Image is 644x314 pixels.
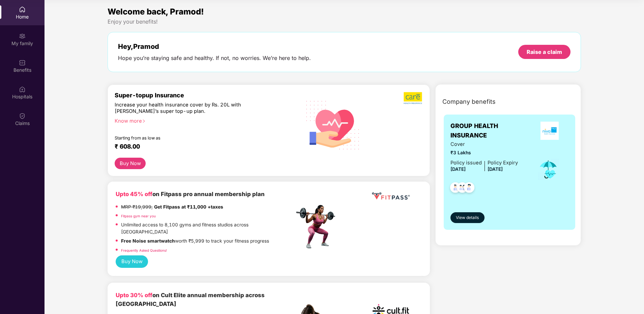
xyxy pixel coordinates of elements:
[19,86,26,93] img: svg+xml;base64,PHN2ZyBpZD0iSG9zcGl0YWxzIiB4bWxucz0iaHR0cDovL3d3dy53My5vcmcvMjAwMC9zdmciIHdpZHRoPS...
[488,159,518,167] div: Policy Expiry
[294,203,341,250] img: fpp.png
[450,159,482,167] div: Policy issued
[116,292,265,307] b: on Cult Elite annual membership across [GEOGRAPHIC_DATA]
[19,33,26,39] img: svg+xml;base64,PHN2ZyB3aWR0aD0iMjAiIGhlaWdodD0iMjAiIHZpZXdCb3g9IjAgMCAyMCAyMCIgZmlsbD0ibm9uZSIgeG...
[301,92,365,157] img: svg+xml;base64,PHN2ZyB4bWxucz0iaHR0cDovL3d3dy53My5vcmcvMjAwMC9zdmciIHhtbG5zOnhsaW5rPSJodHRwOi8vd3...
[116,191,152,197] b: Upto 45% off
[456,215,479,221] span: View details
[118,42,311,51] div: Hey, Pramod
[142,119,146,123] span: right
[19,113,26,119] img: svg+xml;base64,PHN2ZyBpZD0iQ2xhaW0iIHhtbG5zPSJodHRwOi8vd3d3LnczLm9yZy8yMDAwL3N2ZyIgd2lkdGg9IjIwIi...
[461,180,477,197] img: svg+xml;base64,PHN2ZyB4bWxucz0iaHR0cDovL3d3dy53My5vcmcvMjAwMC9zdmciIHdpZHRoPSI0OC45NDMiIGhlaWdodD...
[121,221,294,236] p: Unlimited access to 8,100 gyms and fitness studios across [GEOGRAPHIC_DATA]
[116,191,265,197] b: on Fitpass pro annual membership plan
[115,102,265,115] div: Increase your health insurance cover by Rs. 20L with [PERSON_NAME]’s super top-up plan.
[404,92,423,104] img: b5dec4f62d2307b9de63beb79f102df3.png
[121,204,153,210] del: MRP ₹19,999,
[488,166,503,172] span: [DATE]
[454,180,471,197] img: svg+xml;base64,PHN2ZyB4bWxucz0iaHR0cDovL3d3dy53My5vcmcvMjAwMC9zdmciIHdpZHRoPSI0OC45MTUiIGhlaWdodD...
[447,180,464,197] img: svg+xml;base64,PHN2ZyB4bWxucz0iaHR0cDovL3d3dy53My5vcmcvMjAwMC9zdmciIHdpZHRoPSI0OC45NDMiIGhlaWdodD...
[121,238,269,245] p: worth ₹5,999 to track your fitness progress
[450,121,531,140] span: GROUP HEALTH INSURANCE
[450,140,518,148] span: Cover
[115,158,146,169] button: Buy Now
[108,18,581,25] div: Enjoy your benefits!
[540,122,559,140] img: insurerLogo
[115,118,290,123] div: Know more
[450,212,485,223] button: View details
[115,92,294,99] div: Super-topup Insurance
[19,6,26,13] img: svg+xml;base64,PHN2ZyBpZD0iSG9tZSIgeG1sbnM9Imh0dHA6Ly93d3cudzMub3JnLzIwMDAvc3ZnIiB3aWR0aD0iMjAiIG...
[371,190,411,202] img: fppp.png
[115,135,266,140] div: Starting from as low as
[442,97,496,106] span: Company benefits
[116,255,148,268] button: Buy Now
[154,204,223,210] strong: Get Fitpass at ₹11,000 +taxes
[19,59,26,66] img: svg+xml;base64,PHN2ZyBpZD0iQmVuZWZpdHMiIHhtbG5zPSJodHRwOi8vd3d3LnczLm9yZy8yMDAwL3N2ZyIgd2lkdGg9Ij...
[537,158,559,181] img: icon
[116,292,152,299] b: Upto 30% off
[450,149,518,157] span: ₹3 Lakhs
[121,214,156,218] a: Fitpass gym near you
[527,48,562,56] div: Raise a claim
[450,166,466,172] span: [DATE]
[121,238,175,244] strong: Free Noise smartwatch
[115,143,288,151] div: ₹ 608.00
[121,248,167,252] a: Frequently Asked Questions!
[118,55,311,62] div: Hope you’re staying safe and healthy. If not, no worries. We’re here to help.
[108,7,204,17] span: Welcome back, Pramod!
